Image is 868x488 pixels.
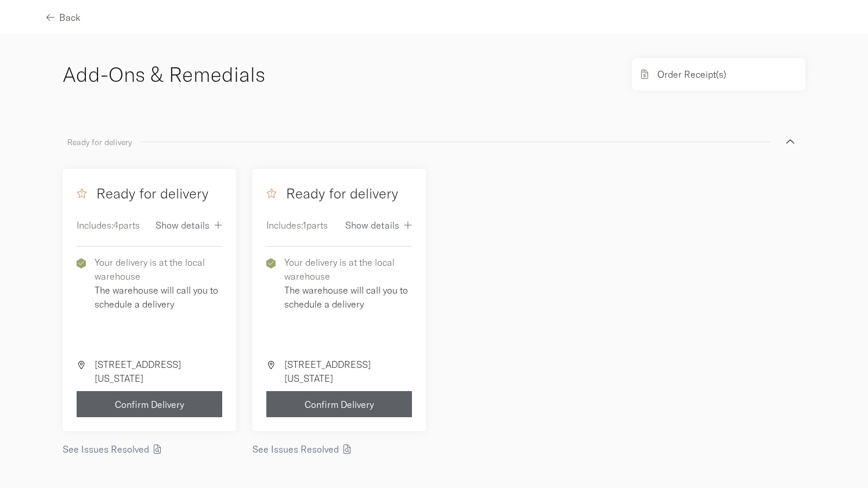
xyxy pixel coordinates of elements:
span: See Issues Resolved [63,444,149,454]
span: See Issues Resolved [252,444,339,454]
p: Order Receipt(s) [657,67,726,81]
h4: Ready for delivery [266,183,398,204]
span: Confirm Delivery [305,400,374,409]
span: Confirm Delivery [115,400,185,409]
span: Show details [345,220,399,230]
p: Your delivery is at the local warehouse [95,255,222,283]
p: Includes: 4 parts [77,218,140,232]
button: Back [46,4,81,30]
button: Confirm Delivery [266,391,412,417]
h4: Ready for delivery [77,183,208,204]
button: Show details [155,212,222,238]
span: Show details [155,220,209,230]
p: Includes: 1 parts [266,218,328,232]
p: [STREET_ADDRESS][US_STATE] [284,357,413,385]
p: Your delivery is at the local warehouse [284,255,412,283]
button: See Issues Resolved [252,436,350,462]
button: Confirm Delivery [77,391,222,417]
button: See Issues Resolved [63,436,161,462]
p: [STREET_ADDRESS][US_STATE] [95,357,223,385]
p: Ready for delivery [67,135,132,149]
button: Show details [345,212,412,238]
h2: Add-Ons & Remedials [63,60,616,89]
p: The warehouse will call you to schedule a delivery [95,283,222,311]
p: The warehouse will call you to schedule a delivery [284,283,412,311]
span: Back [59,13,81,22]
